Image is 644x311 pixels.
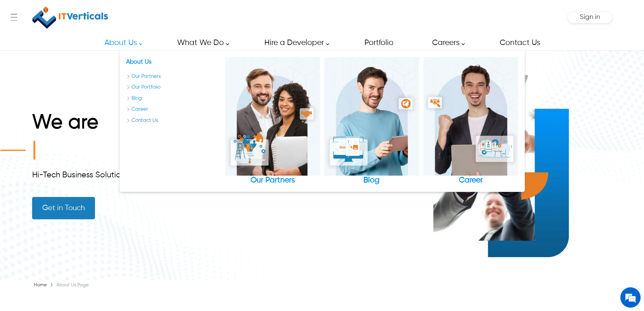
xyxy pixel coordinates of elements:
[126,84,221,91] a: Our Portfolio
[32,170,351,180] div: Hi-Tech Business Solutions and Digital Company
[32,111,351,138] h1: We are
[324,176,419,185] div: Blog
[126,59,151,65] a: About Us
[225,176,320,185] div: Our Partners
[126,106,221,113] a: Career
[324,57,419,176] img: Blog
[169,35,233,50] a: What We Do
[126,117,221,125] a: Contact Us
[423,57,518,176] img: Career
[324,57,419,185] a: Blog
[126,95,221,103] a: Blog
[492,35,547,50] a: Contact Us
[32,197,95,219] a: Get in Touch
[97,35,146,50] a: About Us
[50,280,53,290] span: ›
[225,57,320,176] img: Our Partners
[126,73,221,81] a: Our Partners
[424,35,469,50] a: Careers
[423,57,518,185] a: Career
[580,14,600,21] span: Sign in
[423,176,518,185] div: Career
[357,35,401,50] a: Portfolio
[257,35,333,50] a: Hire a Developer
[32,283,48,287] a: Home
[32,3,109,32] a: IT Verticals Inc
[225,57,320,185] a: Our Partners
[32,3,108,32] img: IT Verticals Inc
[55,282,90,288] div: About Us Page
[580,16,600,20] a: Sign in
